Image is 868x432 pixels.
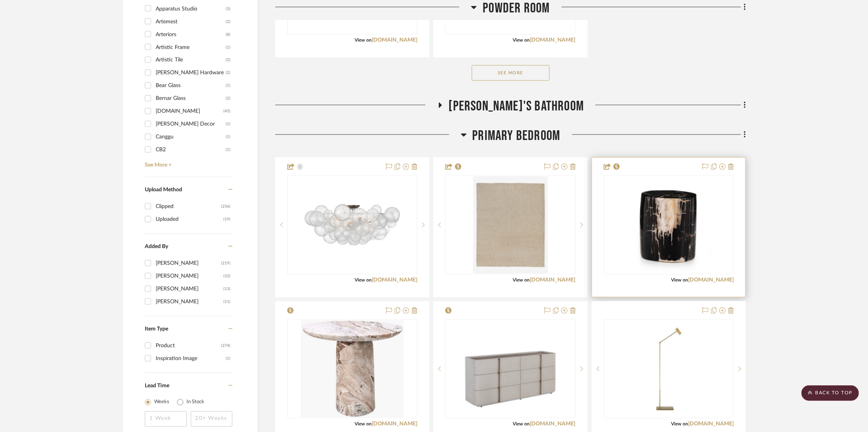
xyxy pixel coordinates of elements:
input: 1 Week [145,411,187,427]
a: [DOMAIN_NAME] [372,37,417,43]
span: View on [355,38,372,42]
button: See More [472,65,550,80]
div: (1) [226,143,230,156]
label: Weeks [154,398,169,406]
div: 0 [446,320,575,418]
div: Apparatus Studio [156,2,226,15]
div: [PERSON_NAME] [156,257,221,269]
div: Bear Glass [156,79,226,92]
div: Artistic Tile [156,54,226,66]
div: 0 [604,320,733,418]
img: Portola End Table [301,320,404,417]
span: View on [513,422,530,426]
img: Talia 38" Flush Mount [304,176,401,273]
a: [DOMAIN_NAME] [688,277,734,283]
span: Upload Method [145,187,182,192]
a: [DOMAIN_NAME] [688,421,734,427]
div: 0 [288,320,417,418]
div: [PERSON_NAME] Hardware [156,66,226,79]
span: Added By [145,244,168,249]
a: [DOMAIN_NAME] [530,277,576,283]
div: (256) [221,200,230,213]
a: [DOMAIN_NAME] [372,277,417,283]
a: See More + [143,156,232,168]
img: Kos End Table Dark Petrified Wood 227729-001 [620,176,717,273]
div: (274) [221,339,230,352]
div: (2) [226,15,230,28]
div: [PERSON_NAME] [156,296,223,308]
div: Product [156,339,221,352]
span: View on [671,422,688,426]
div: (2) [226,66,230,79]
span: [PERSON_NAME]'s Bathroom [449,98,584,115]
div: (1) [226,352,230,365]
div: Bernar Glass [156,92,226,105]
div: (19) [223,213,230,226]
img: Metz Hand-Knotted Wool Rug [473,176,548,273]
span: Item Type [145,326,168,332]
span: Primary Bedroom [473,128,561,144]
span: Lead Time [145,383,169,388]
div: CB2 [156,143,226,156]
a: [DOMAIN_NAME] [530,37,576,43]
scroll-to-top-button: BACK TO TOP [801,385,859,401]
div: Uploaded [156,213,223,226]
div: (8) [226,28,230,40]
div: (13) [223,283,230,295]
div: (1) [226,41,230,53]
a: [DOMAIN_NAME] [530,421,576,427]
span: View on [355,422,372,426]
div: (2) [226,54,230,66]
label: In Stock [186,398,204,406]
div: (11) [223,296,230,308]
span: View on [355,278,372,282]
span: View on [671,278,688,282]
div: (2) [226,92,230,105]
input: 20+ Weeks [191,411,233,427]
div: [PERSON_NAME] [156,283,223,295]
div: Inspiration Image [156,352,226,365]
span: View on [513,38,530,42]
a: [DOMAIN_NAME] [372,421,417,427]
div: [PERSON_NAME] [156,270,223,282]
div: [PERSON_NAME] Decor [156,118,226,130]
div: Clipped [156,200,221,213]
div: (3) [226,2,230,15]
span: View on [513,278,530,282]
div: Canggu [156,131,226,143]
div: (1) [226,79,230,92]
div: 0 [604,176,733,274]
div: Artistic Frame [156,41,226,53]
div: 0 [446,176,575,274]
div: Artemest [156,15,226,28]
div: Arteriors [156,28,226,40]
div: [DOMAIN_NAME] [156,105,223,117]
div: (1) [226,131,230,143]
div: (32) [223,270,230,282]
div: (219) [221,257,230,269]
div: (1) [226,118,230,130]
img: Jamille Dresser [450,320,571,417]
img: Ponte Small Floor Lamp [644,320,693,417]
div: (45) [223,105,230,117]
